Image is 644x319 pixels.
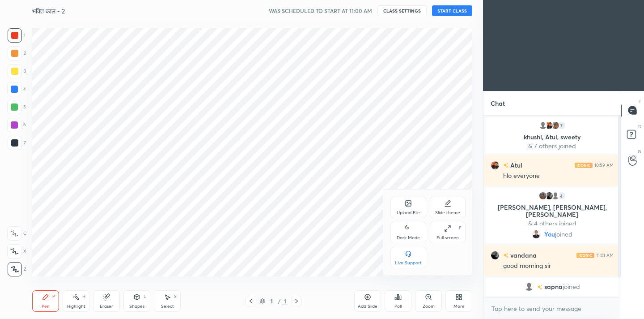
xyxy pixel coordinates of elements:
div: Dark Mode [397,236,420,240]
div: Full screen [436,236,459,240]
div: Upload File [397,211,420,215]
div: Live Support [395,261,422,265]
div: Slide theme [435,211,460,215]
div: F [459,226,462,230]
